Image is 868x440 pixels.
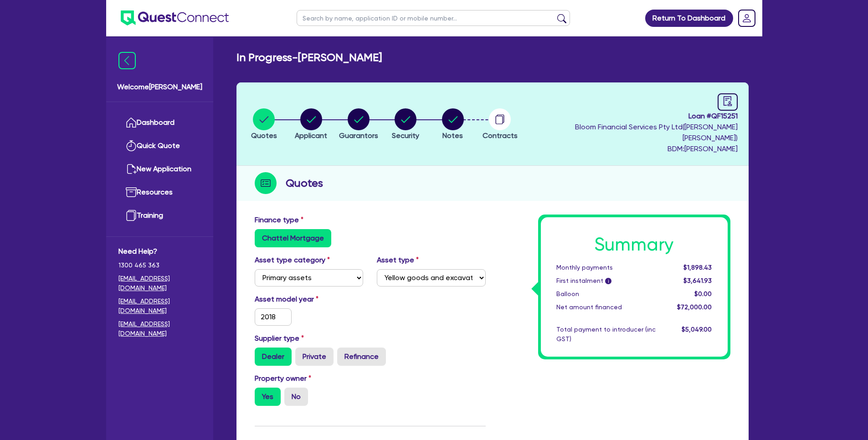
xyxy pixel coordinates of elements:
a: [EMAIL_ADDRESS][DOMAIN_NAME] [118,274,201,293]
h2: In Progress - [PERSON_NAME] [236,51,382,64]
a: Training [118,204,201,227]
label: Dealer [255,348,292,366]
a: Quick Quote [118,134,201,158]
img: quest-connect-logo-blue [121,10,229,26]
label: Finance type [255,215,303,225]
label: Asset model year [248,294,370,305]
div: First instalment [550,276,663,286]
button: Guarantors [339,108,379,142]
span: Bloom Financial Services Pty Ltd ( [PERSON_NAME] [PERSON_NAME] ) [575,123,738,142]
button: Notes [442,108,464,142]
a: Resources [118,181,201,204]
span: Welcome [PERSON_NAME] [117,82,202,92]
img: new-application [126,164,137,174]
label: Property owner [255,373,311,384]
span: i [605,278,611,284]
label: Yes [255,388,281,406]
img: resources [126,187,137,198]
span: Contracts [483,131,518,140]
label: Asset type category [255,255,330,266]
label: Refinance [337,348,386,366]
label: Private [295,348,334,366]
label: Supplier type [255,333,304,344]
img: step-icon [255,172,277,194]
img: training [126,210,137,221]
span: $1,898.43 [683,264,712,271]
span: Need Help? [118,246,201,257]
span: 1300 465 363 [118,261,201,270]
label: Chattel Mortgage [255,229,331,247]
span: Applicant [295,131,327,140]
span: Loan # QF15251 [526,111,737,122]
div: Balloon [550,289,663,299]
button: Quotes [251,108,277,142]
div: Total payment to introducer (inc GST) [550,325,663,344]
span: $0.00 [694,290,712,297]
span: audit [723,96,733,106]
span: Guarantors [339,131,378,140]
label: Asset type [377,255,419,266]
a: New Application [118,158,201,181]
img: quick-quote [126,140,137,151]
span: $5,049.00 [682,326,712,333]
span: $3,641.93 [683,277,712,284]
label: No [284,388,308,406]
a: Dashboard [118,111,201,134]
span: BDM: [PERSON_NAME] [526,143,737,154]
div: Monthly payments [550,263,663,272]
a: [EMAIL_ADDRESS][DOMAIN_NAME] [118,319,201,338]
a: Dropdown toggle [735,6,759,30]
span: Security [392,131,419,140]
button: Contracts [482,108,518,142]
div: Net amount financed [550,302,663,312]
input: Search by name, application ID or mobile number... [297,10,570,26]
h2: Quotes [286,175,323,191]
button: Applicant [294,108,328,142]
span: Notes [442,131,463,140]
a: [EMAIL_ADDRESS][DOMAIN_NAME] [118,297,201,316]
span: $72,000.00 [677,303,712,311]
button: Security [391,108,420,142]
a: audit [718,93,738,111]
img: icon-menu-close [118,52,136,69]
span: Quotes [251,131,277,140]
h1: Summary [556,234,712,256]
a: Return To Dashboard [645,10,733,27]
